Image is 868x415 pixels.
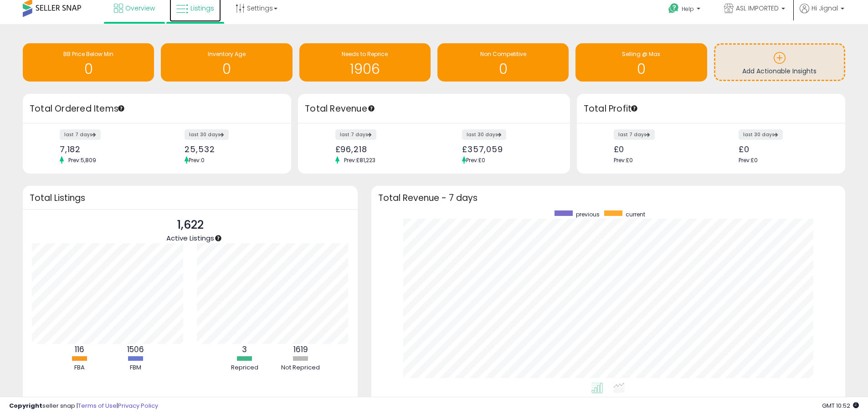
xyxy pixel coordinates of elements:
div: 25,532 [185,144,275,154]
label: last 30 days [185,129,229,140]
div: Tooltip anchor [367,104,375,113]
span: BB Price Below Min [63,50,113,58]
span: Active Listings [166,233,214,243]
i: Get Help [668,3,679,14]
h1: 0 [27,61,149,77]
div: £0 [614,144,704,154]
b: 1506 [127,344,144,355]
a: Non Competitive 0 [437,43,569,82]
label: last 7 days [335,129,376,140]
span: Hi Jignal [812,4,838,13]
h3: Total Revenue - 7 days [378,195,838,201]
strong: Copyright [9,401,42,410]
h1: 0 [580,61,702,77]
div: Tooltip anchor [630,104,638,113]
div: Repriced [217,364,272,372]
b: 116 [75,344,84,355]
span: Overview [125,4,155,13]
span: 2025-08-11 10:52 GMT [822,401,859,410]
span: Prev: £0 [614,156,633,164]
div: £357,059 [462,144,554,154]
h3: Total Listings [30,195,351,201]
span: Prev: 0 [189,156,205,164]
h1: 1906 [304,61,426,77]
a: Privacy Policy [118,401,158,410]
h3: Total Revenue [305,102,563,115]
a: Inventory Age 0 [161,43,292,82]
a: Selling @ Max 0 [575,43,707,82]
h3: Total Profit [584,102,838,115]
span: Add Actionable Insights [742,67,817,76]
div: FBM [108,364,163,372]
span: Inventory Age [208,50,246,58]
a: BB Price Below Min 0 [23,43,154,82]
div: Tooltip anchor [117,104,125,113]
h3: Total Ordered Items [30,102,284,115]
div: Tooltip anchor [214,234,222,242]
span: Listings [190,4,214,13]
label: last 7 days [614,129,655,140]
h1: 0 [442,61,564,77]
label: last 7 days [60,129,101,140]
span: Selling @ Max [622,50,660,58]
span: current [626,210,645,218]
h1: 0 [165,61,288,77]
span: Prev: £81,223 [339,156,380,164]
span: ASL IMPORTED [736,4,779,13]
div: 7,182 [60,144,150,154]
a: Terms of Use [78,401,117,410]
span: Non Competitive [480,50,526,58]
label: last 30 days [739,129,783,140]
span: Prev: £0 [466,156,485,164]
div: FBA [52,364,107,372]
div: £0 [739,144,829,154]
a: Add Actionable Insights [715,45,844,80]
b: 3 [242,344,247,355]
a: Hi Jignal [800,4,844,24]
b: 1619 [293,344,308,355]
p: 1,622 [166,216,214,234]
span: Needs to Reprice [342,50,388,58]
span: Prev: £0 [739,156,758,164]
label: last 30 days [462,129,506,140]
div: seller snap | | [9,402,158,410]
div: Not Repriced [273,364,328,372]
a: Needs to Reprice 1906 [299,43,431,82]
div: £96,218 [335,144,427,154]
span: previous [576,210,600,218]
span: Prev: 5,809 [64,156,101,164]
span: Help [682,5,694,13]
